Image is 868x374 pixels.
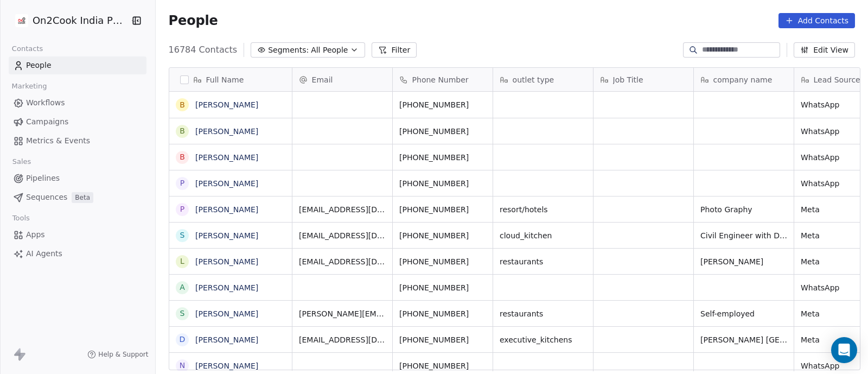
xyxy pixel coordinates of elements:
[195,231,258,240] a: [PERSON_NAME]
[311,45,348,56] span: All People
[98,350,148,359] span: Help & Support
[399,230,486,241] span: [PHONE_NUMBER]
[700,334,787,345] span: [PERSON_NAME] [GEOGRAPHIC_DATA], [GEOGRAPHIC_DATA]
[26,116,68,128] span: Campaigns
[9,169,146,187] a: Pipelines
[399,334,486,345] span: [PHONE_NUMBER]
[206,74,244,85] span: Full Name
[412,74,469,85] span: Phone Number
[13,11,123,30] button: On2Cook India Pvt. Ltd.
[180,204,184,215] div: P
[169,92,292,371] div: grid
[700,308,787,319] span: Self-employed
[26,248,62,259] span: AI Agents
[778,13,855,28] button: Add Contacts
[195,362,258,370] a: [PERSON_NAME]
[713,74,773,85] span: company name
[831,337,857,363] div: Open Intercom Messenger
[299,230,386,241] span: [EMAIL_ADDRESS][DOMAIN_NAME]
[180,308,184,319] div: S
[399,282,486,293] span: [PHONE_NUMBER]
[26,97,65,109] span: Workflows
[195,153,258,162] a: [PERSON_NAME]
[26,135,90,147] span: Metrics & Events
[399,204,486,215] span: [PHONE_NUMBER]
[33,14,127,28] span: On2Cook India Pvt. Ltd.
[9,94,146,112] a: Workflows
[9,226,146,244] a: Apps
[195,179,258,188] a: [PERSON_NAME]
[9,188,146,206] a: SequencesBeta
[9,245,146,263] a: AI Agents
[26,60,52,71] span: People
[399,126,486,137] span: [PHONE_NUMBER]
[179,334,185,345] div: D
[393,68,493,91] div: Phone Number
[299,334,386,345] span: [EMAIL_ADDRESS][DOMAIN_NAME]
[372,42,417,58] button: Filter
[7,41,48,57] span: Contacts
[195,335,258,344] a: [PERSON_NAME]
[9,113,146,131] a: Campaigns
[299,308,386,319] span: [PERSON_NAME][EMAIL_ADDRESS][PERSON_NAME][DOMAIN_NAME]
[312,74,333,85] span: Email
[299,256,386,267] span: [EMAIL_ADDRESS][DOMAIN_NAME]
[180,230,184,241] div: S
[500,308,586,319] span: restaurants
[268,45,309,56] span: Segments:
[694,68,794,91] div: company name
[72,192,93,203] span: Beta
[180,256,184,267] div: L
[195,205,258,214] a: [PERSON_NAME]
[8,210,34,226] span: Tools
[513,74,554,85] span: outlet type
[593,68,693,91] div: Job Title
[180,282,185,293] div: A
[399,256,486,267] span: [PHONE_NUMBER]
[700,230,787,241] span: Civil Engineer with Delhi Govt.(Municipal Corporation Of [GEOGRAPHIC_DATA])
[613,74,643,85] span: Job Title
[169,43,238,56] span: 16784 Contacts
[195,100,258,109] a: [PERSON_NAME]
[500,334,586,345] span: executive_kitchens
[180,178,184,189] div: P
[399,99,486,110] span: [PHONE_NUMBER]
[814,74,860,85] span: Lead Source
[7,78,52,94] span: Marketing
[500,256,586,267] span: restaurants
[195,257,258,266] a: [PERSON_NAME]
[15,14,28,27] img: on2cook%20logo-04%20copy.jpg
[180,99,185,111] div: B
[169,68,292,91] div: Full Name
[493,68,593,91] div: outlet type
[195,283,258,292] a: [PERSON_NAME]
[8,154,36,170] span: Sales
[26,229,45,240] span: Apps
[292,68,392,91] div: Email
[399,360,486,371] span: [PHONE_NUMBER]
[9,132,146,150] a: Metrics & Events
[195,127,258,136] a: [PERSON_NAME]
[700,204,787,215] span: Photo Graphy
[794,42,855,58] button: Edit View
[299,204,386,215] span: [EMAIL_ADDRESS][DOMAIN_NAME]
[9,56,146,74] a: People
[399,152,486,163] span: [PHONE_NUMBER]
[195,309,258,318] a: [PERSON_NAME]
[700,256,787,267] span: [PERSON_NAME]
[26,173,60,184] span: Pipelines
[500,204,586,215] span: resort/hotels
[26,192,67,203] span: Sequences
[87,350,148,359] a: Help & Support
[169,12,218,29] span: People
[500,230,586,241] span: cloud_kitchen
[180,125,185,137] div: B
[179,360,184,371] div: N
[399,308,486,319] span: [PHONE_NUMBER]
[180,151,185,163] div: B
[399,178,486,189] span: [PHONE_NUMBER]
